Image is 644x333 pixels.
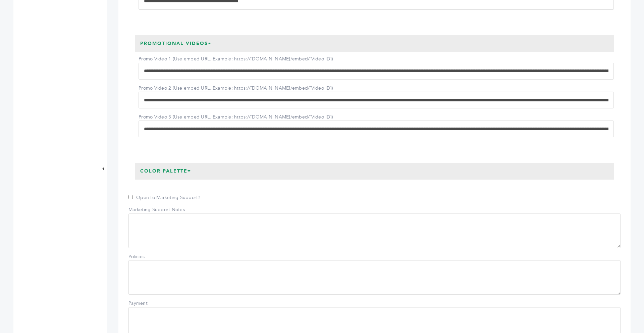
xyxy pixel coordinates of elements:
input: Open to Marketing Support? [128,195,133,199]
label: Promo Video 3 (Use embed URL. Example: https://[DOMAIN_NAME]/embed/[Video ID]) [139,114,333,121]
label: Promo Video 1 (Use embed URL. Example: https://[DOMAIN_NAME]/embed/[Video ID]) [139,56,333,62]
label: Open to Marketing Support? [128,194,201,201]
label: Promo Video 2 (Use embed URL. Example: https://[DOMAIN_NAME]/embed/[Video ID]) [139,85,333,92]
label: Policies [128,253,175,260]
label: Payment [128,300,175,307]
h3: Promotional Videos [135,35,217,52]
h3: Color Palette [135,163,196,180]
label: Marketing Support Notes [128,206,185,213]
